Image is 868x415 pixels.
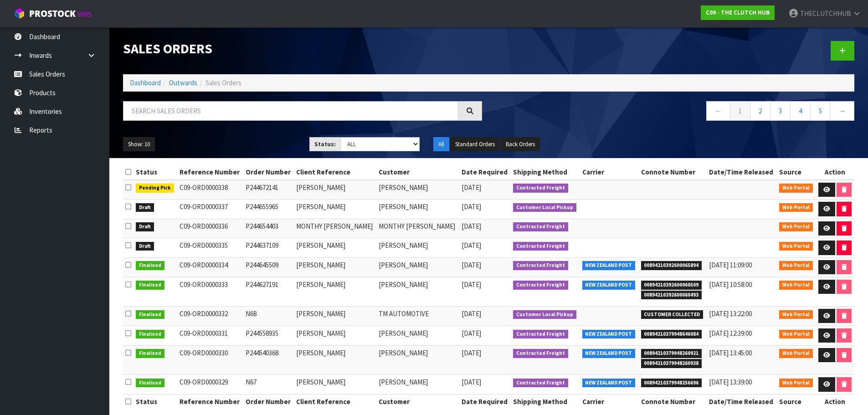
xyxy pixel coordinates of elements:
h1: Sales Orders [123,41,482,56]
td: N68 [243,306,294,326]
td: P244645509 [243,257,294,277]
td: C09-ORD0000334 [177,257,243,277]
span: 00894210379948260921 [641,349,702,358]
th: Connote Number [639,394,707,409]
span: Sales Orders [205,78,241,87]
span: NEW ZEALAND POST [582,379,636,388]
span: Finalised [136,261,164,270]
th: Client Reference [294,394,377,409]
th: Carrier [580,394,639,409]
td: C09-ORD0000330 [177,345,243,374]
td: C09-ORD0000338 [177,180,243,200]
small: WMS [77,10,92,19]
span: [DATE] [462,348,481,357]
span: Draft [136,242,154,251]
a: → [830,101,854,121]
span: ProStock [29,8,76,20]
td: C09-ORD0000337 [177,200,243,219]
td: [PERSON_NAME] [294,200,377,219]
button: Standard Orders [450,137,500,152]
th: Date/Time Released [707,394,777,409]
span: Draft [136,203,154,212]
span: [DATE] 11:09:00 [709,261,752,269]
td: TM AUTOMOTIVE [376,306,459,326]
td: C09-ORD0000329 [177,375,243,395]
th: Client Reference [294,165,377,179]
td: P244637109 [243,238,294,258]
button: All [433,137,449,152]
th: Order Number [243,165,294,179]
td: C09-ORD0000336 [177,219,243,238]
span: Web Portal [779,242,813,251]
a: Dashboard [130,78,161,87]
th: Customer [376,394,459,409]
th: Status [134,394,177,409]
td: [PERSON_NAME] [294,277,377,306]
span: Contracted Freight [513,222,568,231]
td: [PERSON_NAME] [376,200,459,219]
input: Search sales orders [123,101,458,121]
td: [PERSON_NAME] [294,306,377,326]
th: Date Required [459,394,511,409]
span: Web Portal [779,330,813,339]
td: [PERSON_NAME] [376,345,459,374]
td: C09-ORD0000333 [177,277,243,306]
td: P244672141 [243,180,294,200]
a: 5 [810,101,831,121]
button: Show: 10 [123,137,155,152]
td: MONTHY [PERSON_NAME] [294,219,377,238]
span: [DATE] [462,329,481,338]
td: [PERSON_NAME] [376,238,459,258]
a: 3 [770,101,791,121]
span: Web Portal [779,310,813,319]
th: Reference Number [177,165,243,179]
span: Web Portal [779,203,813,212]
td: MONTHY [PERSON_NAME] [376,219,459,238]
span: [DATE] 10:58:00 [709,280,752,289]
td: [PERSON_NAME] [294,180,377,200]
th: Status [134,165,177,179]
span: [DATE] 13:45:00 [709,348,752,357]
span: [DATE] [462,241,481,250]
span: Contracted Freight [513,242,568,251]
span: Contracted Freight [513,184,568,193]
span: THECLUTCHHUB [800,9,851,18]
span: Web Portal [779,281,813,290]
span: [DATE] [462,261,481,269]
span: Draft [136,222,154,231]
span: Contracted Freight [513,379,568,388]
span: Contracted Freight [513,349,568,358]
strong: Status: [314,140,336,148]
a: 2 [750,101,770,121]
th: Carrier [580,165,639,179]
nav: Page navigation [496,101,855,123]
th: Action [816,394,854,409]
span: Finalised [136,310,164,319]
span: [DATE] 13:22:00 [709,309,752,318]
td: [PERSON_NAME] [294,238,377,258]
span: Finalised [136,281,164,290]
span: Contracted Freight [513,261,568,270]
strong: C09 - THE CLUTCH HUB [706,9,770,16]
td: C09-ORD0000331 [177,326,243,345]
td: [PERSON_NAME] [376,375,459,395]
th: Shipping Method [511,165,580,179]
span: Customer Local Pickup [513,310,576,319]
span: 00894210392600065894 [641,261,702,270]
span: Web Portal [779,222,813,231]
td: [PERSON_NAME] [294,345,377,374]
th: Source [777,165,816,179]
td: [PERSON_NAME] [376,326,459,345]
span: Pending Pick [136,184,174,193]
span: Finalised [136,379,164,388]
td: P244655965 [243,200,294,219]
span: 00894210379948646084 [641,330,702,339]
td: C09-ORD0000332 [177,306,243,326]
span: [DATE] [462,183,481,192]
span: 00894210379948260938 [641,359,702,368]
th: Customer [376,165,459,179]
td: [PERSON_NAME] [376,257,459,277]
td: [PERSON_NAME] [294,326,377,345]
td: [PERSON_NAME] [294,375,377,395]
span: Contracted Freight [513,281,568,290]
